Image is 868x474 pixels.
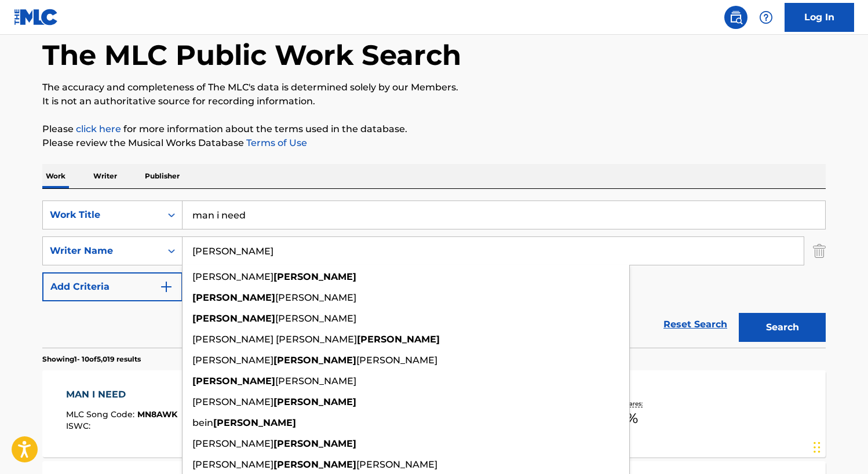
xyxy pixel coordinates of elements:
[192,355,273,366] span: [PERSON_NAME]
[192,459,273,470] span: [PERSON_NAME]
[273,438,356,449] strong: [PERSON_NAME]
[273,459,356,470] strong: [PERSON_NAME]
[42,122,826,136] p: Please for more information about the terms used in the database.
[729,10,743,24] img: search
[273,396,356,407] strong: [PERSON_NAME]
[42,38,461,72] h1: The MLC Public Work Search
[192,375,275,387] strong: [PERSON_NAME]
[275,375,356,387] span: [PERSON_NAME]
[192,438,273,449] span: [PERSON_NAME]
[192,396,273,407] span: [PERSON_NAME]
[90,164,121,188] p: Writer
[785,3,854,32] a: Log In
[66,409,137,420] span: MLC Song Code :
[14,9,59,25] img: MLC Logo
[50,208,154,222] div: Work Title
[42,370,826,457] a: MAN I NEEDMLC Song Code:MN8AWKISWC:Writers (3)[PERSON_NAME], [PERSON_NAME] [PERSON_NAME] [PERSON_...
[724,6,747,29] a: Public Search
[754,6,778,29] div: Help
[357,334,440,345] strong: [PERSON_NAME]
[42,272,183,301] button: Add Criteria
[159,280,173,294] img: 9d2ae6d4665cec9f34b9.svg
[813,236,826,265] img: Delete Criterion
[66,421,93,431] span: ISWC :
[213,417,296,428] strong: [PERSON_NAME]
[810,418,868,474] iframe: Chat Widget
[192,417,213,428] span: bein
[50,244,154,258] div: Writer Name
[42,200,826,348] form: Search Form
[141,164,183,188] p: Publisher
[42,94,826,108] p: It is not an authoritative source for recording information.
[356,355,437,366] span: [PERSON_NAME]
[192,271,273,282] span: [PERSON_NAME]
[275,313,356,324] span: [PERSON_NAME]
[192,334,357,345] span: [PERSON_NAME] [PERSON_NAME]
[42,136,826,150] p: Please review the Musical Works Database
[356,459,437,470] span: [PERSON_NAME]
[739,313,826,342] button: Search
[76,123,121,134] a: click here
[814,430,820,465] div: Drag
[192,292,275,303] strong: [PERSON_NAME]
[42,164,69,188] p: Work
[192,313,275,324] strong: [PERSON_NAME]
[42,354,141,364] p: Showing 1 - 10 of 5,019 results
[244,137,307,148] a: Terms of Use
[759,10,773,24] img: help
[273,355,356,366] strong: [PERSON_NAME]
[137,409,177,420] span: MN8AWK
[658,312,733,337] a: Reset Search
[273,271,356,282] strong: [PERSON_NAME]
[42,81,826,94] p: The accuracy and completeness of The MLC's data is determined solely by our Members.
[275,292,356,303] span: [PERSON_NAME]
[66,388,177,402] div: MAN I NEED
